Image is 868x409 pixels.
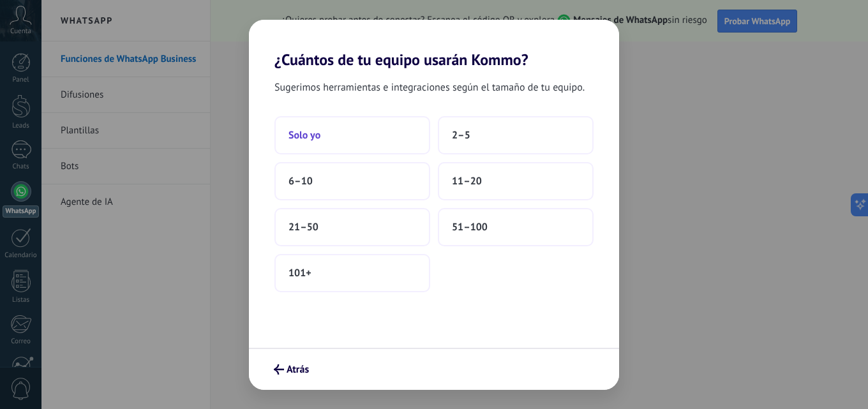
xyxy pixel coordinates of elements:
[452,175,482,188] span: 11–20
[438,162,594,200] button: 11–20
[274,162,430,200] button: 6–10
[274,116,430,154] button: Solo yo
[268,359,315,380] button: Atrás
[287,365,309,374] span: Atrás
[274,208,430,246] button: 21–50
[452,129,470,142] span: 2–5
[288,267,311,279] span: 101+
[249,20,619,69] h2: ¿Cuántos de tu equipo usarán Kommo?
[438,208,594,246] button: 51–100
[288,129,320,142] span: Solo yo
[274,254,430,292] button: 101+
[452,221,488,234] span: 51–100
[438,116,594,154] button: 2–5
[288,221,318,234] span: 21–50
[288,175,313,188] span: 6–10
[274,79,585,96] span: Sugerimos herramientas e integraciones según el tamaño de tu equipo.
